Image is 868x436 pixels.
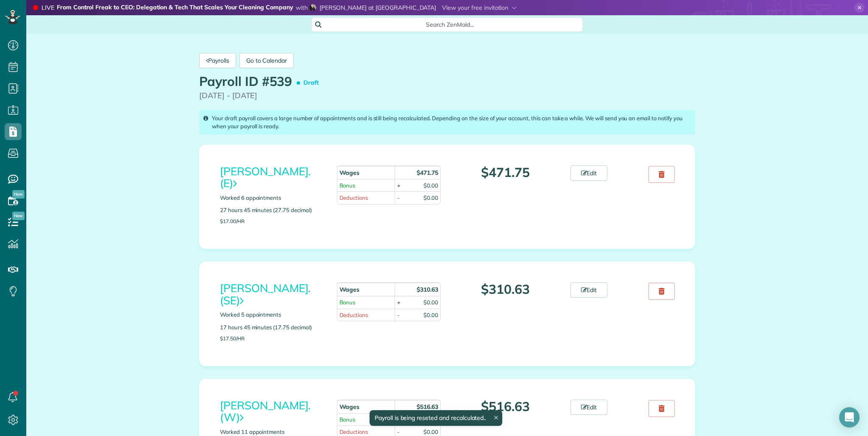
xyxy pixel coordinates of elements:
a: Edit [570,400,608,415]
p: $516.63 [453,400,558,414]
div: $0.00 [423,194,438,202]
div: $0.00 [423,428,438,436]
a: Go to Calendar [239,53,294,68]
span: Draft [298,75,322,90]
td: Deductions [337,309,395,321]
a: [PERSON_NAME]. (W) [220,398,311,425]
a: Edit [570,166,608,181]
td: Bonus [337,296,395,309]
div: Open Intercom Messenger [839,407,860,428]
strong: $516.63 [417,403,438,411]
div: - [397,194,400,202]
p: $471.75 [453,166,558,179]
span: New [12,190,25,199]
p: $310.63 [453,282,558,296]
td: Bonus [337,413,395,426]
span: [PERSON_NAME] at [GEOGRAPHIC_DATA] [320,4,437,11]
strong: From Control Freak to CEO: Delegation & Tech That Scales Your Cleaning Company [57,3,293,12]
p: Worked 11 appointments [220,428,324,436]
p: $17.50/hr [220,336,324,341]
p: [DATE] - [DATE] [199,90,695,102]
div: Payroll is being reseted and recalculated.. [370,410,502,426]
div: + [397,298,401,306]
a: [PERSON_NAME]. (E) [220,164,311,190]
td: Bonus [337,179,395,192]
span: with [296,4,308,11]
p: 17 hours 45 minutes (17.75 decimal) [220,323,324,331]
div: - [397,311,400,319]
span: Your draft payroll covers a large number of appointments and is still being recalculated. Dependi... [212,115,683,130]
strong: $310.63 [417,286,438,293]
p: 27 hours 45 minutes (27.75 decimal) [220,206,324,214]
h1: Payroll ID #539 [199,75,323,90]
div: $0.00 [423,298,438,306]
a: Payrolls [199,53,236,68]
strong: Wages [339,169,360,177]
div: $0.00 [423,311,438,319]
img: shania-gladwell-6797a017bd7bf123f9365e7c430506f42b0a3696308763b8e5c002cb2b4c4d73.jpg [309,4,316,11]
p: $17.00/hr [220,218,324,224]
p: Worked 5 appointments [220,311,324,319]
a: Edit [570,282,608,298]
div: $0.00 [423,182,438,190]
span: New [12,212,25,220]
strong: Wages [339,403,360,411]
div: - [397,428,400,436]
a: [PERSON_NAME]. (SE) [220,281,311,307]
td: Deductions [337,191,395,204]
strong: $471.75 [417,169,438,177]
div: + [397,182,401,190]
strong: Wages [339,286,360,293]
p: Worked 6 appointments [220,194,324,202]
